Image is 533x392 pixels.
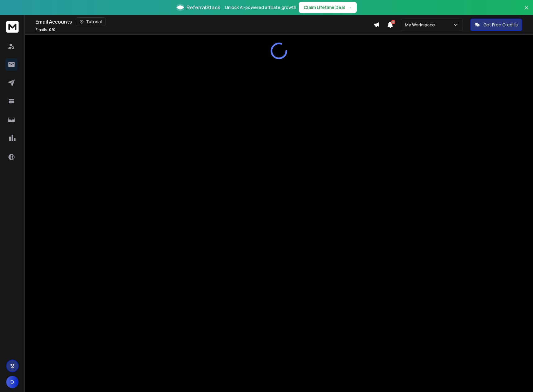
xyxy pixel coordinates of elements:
span: 50 [391,20,395,24]
button: Claim Lifetime Deal→ [299,2,357,13]
div: Email Accounts [35,17,374,26]
span: → [347,4,352,11]
button: Close banner [522,4,531,19]
button: D [6,376,19,388]
p: Unlock AI-powered affiliate growth [225,4,296,11]
p: Get Free Credits [483,22,518,28]
span: ReferralStack [186,4,220,11]
p: My Workspace [405,22,437,28]
span: 0 / 0 [49,27,56,32]
button: Get Free Credits [470,19,522,31]
p: Emails : [35,27,56,32]
button: Tutorial [76,17,106,26]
